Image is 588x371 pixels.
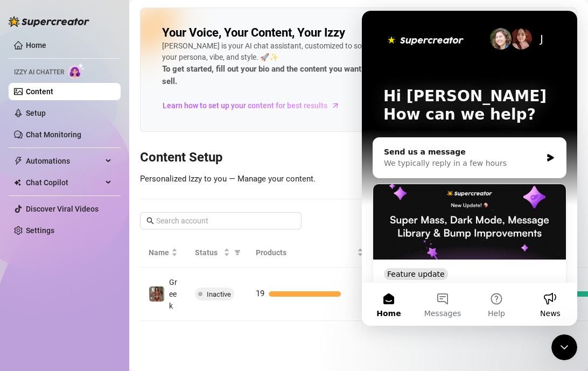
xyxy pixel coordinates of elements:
span: Help [126,299,143,306]
th: Products [247,238,372,268]
span: Greek [169,278,177,310]
span: Status [195,247,221,258]
iframe: Intercom live chat [362,11,577,326]
span: News [178,299,199,306]
span: Home [15,299,39,306]
a: Chat Monitoring [26,130,81,139]
img: Super Mass, Dark Mode, Message Library & Bump Improvements [11,173,204,249]
h2: Your Voice, Your Content, Your Izzy [162,25,345,40]
th: Name [140,238,186,268]
span: filter [232,244,243,261]
img: AI Chatter [68,63,85,79]
div: [PERSON_NAME] is your AI chat assistant, customized to sound just like you, with your persona, vi... [162,40,437,88]
span: Izzy AI Chatter [14,67,64,78]
span: thunderbolt [14,157,23,165]
span: arrow-right [330,100,341,111]
a: Discover Viral Videos [26,205,99,213]
span: filter [234,249,241,256]
input: Search account [156,215,286,227]
button: Messages [54,272,108,315]
span: Products [256,247,355,258]
span: Chat Copilot [26,174,102,191]
h3: Content Setup [140,149,577,166]
a: Home [26,41,46,50]
span: Learn how to set up your content for best results [163,100,327,111]
strong: To get started, fill out your bio and the content you want [PERSON_NAME] to sell. [162,64,435,87]
a: Content [26,87,53,96]
img: logo-BBDzfeDw.svg [9,16,89,27]
span: Inactive [207,290,231,298]
button: News [162,272,215,315]
span: Automations [26,152,102,170]
div: Super Mass, Dark Mode, Message Library & Bump ImprovementsFeature update [11,173,205,321]
img: Greek [149,286,164,302]
span: Messages [62,299,100,306]
button: Help [108,272,162,315]
a: Settings [26,226,54,235]
span: 19 [256,289,264,298]
span: search [146,217,154,225]
a: Learn how to set up your content for best results [162,97,348,114]
span: Name [149,247,169,258]
img: Chat Copilot [14,179,21,186]
span: Personalized Izzy to you — Manage your content. [140,174,316,184]
div: Feature update [22,257,86,269]
a: Setup [26,109,46,117]
iframe: Intercom live chat [551,334,577,360]
th: Status [186,238,247,268]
